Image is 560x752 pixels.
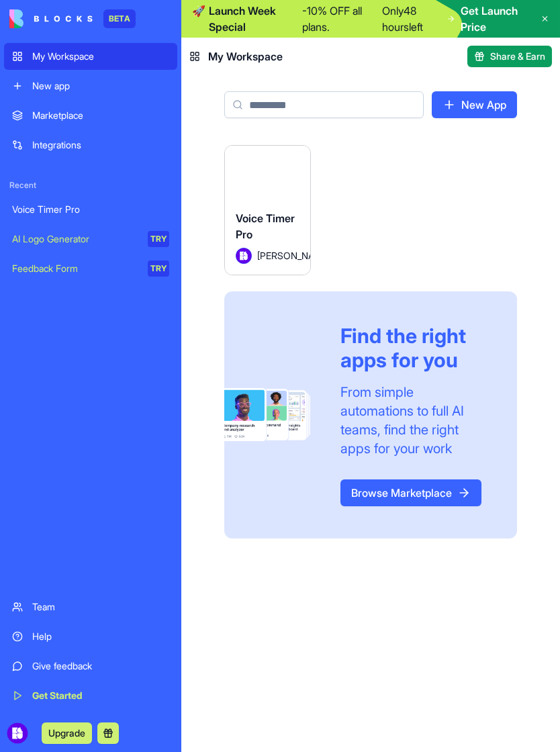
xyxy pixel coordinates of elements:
[209,3,297,35] span: Launch Week Special
[32,50,169,63] div: My Workspace
[236,248,252,264] img: Avatar
[32,659,169,673] div: Give feedback
[208,48,283,64] span: My Workspace
[4,682,177,709] a: Get Started
[461,3,530,35] span: Get Launch Price
[9,9,93,28] img: logo
[432,91,517,118] a: New App
[490,50,545,63] span: Share & Earn
[148,231,169,247] div: TRY
[340,383,485,458] div: From simple automations to full AI teams, find the right apps for your work
[4,255,177,282] a: Feedback FormTRY
[4,43,177,70] a: My Workspace
[32,109,169,122] div: Marketplace
[42,726,92,739] a: Upgrade
[12,203,169,216] div: Voice Timer Pro
[32,600,169,614] div: Team
[340,479,481,506] a: Browse Marketplace
[192,3,203,35] span: 🚀
[12,262,138,275] div: Feedback Form
[236,211,295,241] span: Voice Timer Pro
[32,138,169,152] div: Integrations
[382,3,447,35] p: Only 48 hours left
[9,9,136,28] a: BETA
[12,232,138,246] div: AI Logo Generator
[7,722,28,744] img: ACg8ocIqUv4YLF2JKeZ9mu0jYy5FlexudoLrYBfzOMuDSBZyKEglh3Y=s96-c
[224,388,319,441] img: Frame_181_egmpey.png
[4,73,177,99] a: New app
[42,722,92,744] button: Upgrade
[4,226,177,252] a: AI Logo GeneratorTRY
[32,630,169,643] div: Help
[4,132,177,158] a: Integrations
[4,180,177,191] span: Recent
[148,261,169,277] div: TRY
[4,653,177,679] a: Give feedback
[340,324,485,372] div: Find the right apps for you
[302,3,377,35] p: - 10 % OFF all plans.
[103,9,136,28] div: BETA
[32,79,169,93] div: New app
[4,594,177,620] a: Team
[32,689,169,702] div: Get Started
[224,145,311,275] a: Voice Timer ProAvatar[PERSON_NAME]
[4,196,177,223] a: Voice Timer Pro
[257,248,289,263] span: [PERSON_NAME]
[467,46,552,67] button: Share & Earn
[4,623,177,650] a: Help
[4,102,177,129] a: Marketplace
